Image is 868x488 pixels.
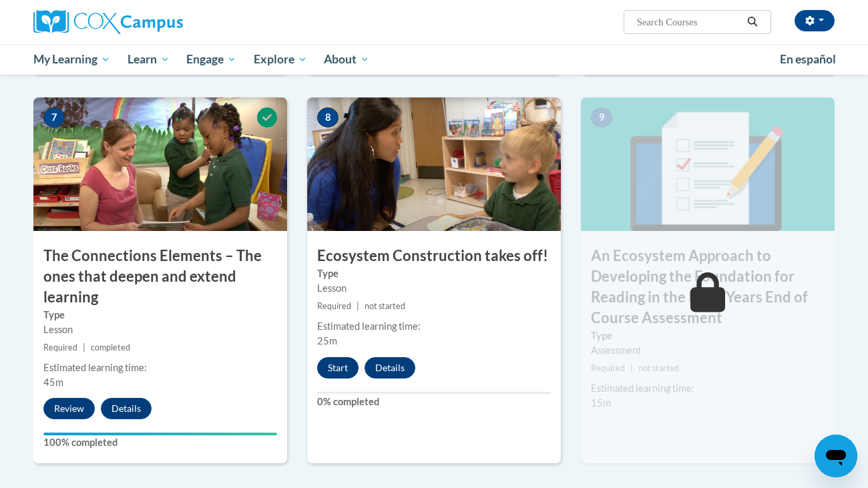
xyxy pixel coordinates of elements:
[245,44,316,75] a: Explore
[33,10,183,34] img: Cox Campus
[742,14,763,30] button: Search
[33,97,287,231] img: Course Image
[638,363,679,373] span: not started
[119,44,178,75] a: Learn
[43,435,277,450] label: 100% completed
[33,246,287,307] h3: The Connections Elements – The ones that deepen and extend learning
[128,51,170,67] span: Learn
[317,107,339,128] span: 8
[43,322,277,337] div: Lesson
[317,319,551,334] div: Estimated learning time:
[317,335,337,346] span: 25m
[317,301,351,311] span: Required
[43,377,63,388] span: 45m
[307,97,561,231] img: Course Image
[307,246,561,266] h3: Ecosystem Construction takes off!
[254,51,307,67] span: Explore
[581,246,835,328] h3: An Ecosystem Approach to Developing the Foundation for Reading in the Early Years End of Course A...
[591,107,612,128] span: 9
[316,44,379,75] a: About
[636,14,742,30] input: Search Courses
[43,360,277,375] div: Estimated learning time:
[795,10,835,31] button: Account Settings
[357,301,359,311] span: |
[43,433,277,435] div: Your progress
[317,395,551,409] label: 0% completed
[630,363,633,373] span: |
[25,44,119,75] a: My Learning
[83,342,85,352] span: |
[815,435,857,477] iframe: Button to launch messaging window
[591,397,611,409] span: 15m
[33,51,110,67] span: My Learning
[591,363,625,373] span: Required
[13,44,855,75] div: Main menu
[771,45,845,73] a: En español
[43,398,95,419] button: Review
[186,51,236,67] span: Engage
[365,301,405,311] span: not started
[43,308,277,322] label: Type
[324,51,369,67] span: About
[581,97,835,231] img: Course Image
[43,107,65,128] span: 7
[43,342,77,352] span: Required
[317,281,551,296] div: Lesson
[33,10,287,34] a: Cox Campus
[591,328,825,343] label: Type
[591,343,825,358] div: Assessment
[101,398,152,419] button: Details
[91,342,130,352] span: completed
[591,381,825,396] div: Estimated learning time:
[317,357,359,379] button: Start
[780,52,836,66] span: En español
[178,44,245,75] a: Engage
[317,266,551,281] label: Type
[365,357,415,379] button: Details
